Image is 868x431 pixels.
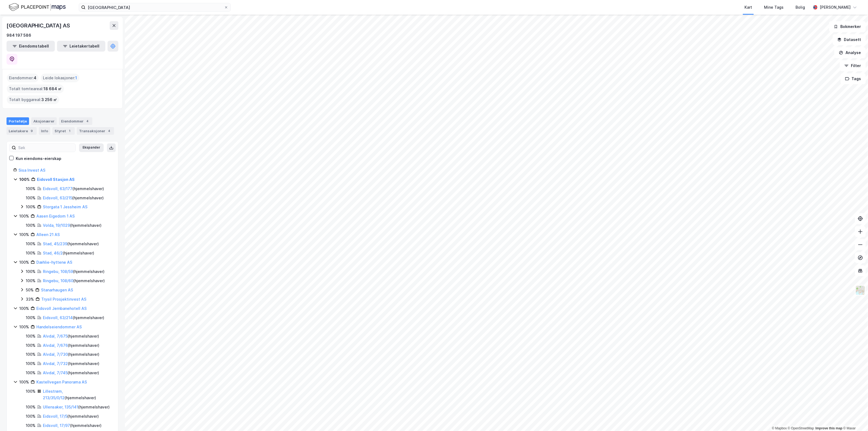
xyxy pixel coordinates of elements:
[36,306,87,311] a: Eidsvoll Jernbanehotell AS
[43,86,62,92] span: 18 684 ㎡
[43,268,105,275] div: ( hjemmelshaver )
[26,222,36,229] div: 100%
[41,288,73,292] a: Stanarhaugen AS
[19,305,29,312] div: 100%
[26,204,36,210] div: 100%
[43,352,68,357] a: Alvdal, 7/730
[16,144,75,152] input: Søk
[7,41,55,52] button: Eiendomstabell
[43,422,102,429] div: ( hjemmelshaver )
[841,73,866,84] button: Tags
[19,231,29,238] div: 100%
[41,297,86,301] a: Trysil Prosjektinvest AS
[77,127,114,135] div: Transaksjoner
[26,370,36,376] div: 100%
[7,117,29,125] div: Portefølje
[855,285,866,295] img: Z
[43,361,68,366] a: Alvdal, 7/732
[19,213,29,219] div: 100%
[26,333,36,339] div: 100%
[43,405,78,409] a: Ullensaker, 135/141
[7,74,39,82] div: Eiendommer :
[26,388,36,395] div: 100%
[43,388,112,401] div: ( hjemmelshaver )
[43,342,99,349] div: ( hjemmelshaver )
[744,4,752,11] div: Kart
[26,278,36,284] div: 100%
[43,241,67,246] a: Stad, 45/239
[26,195,36,201] div: 100%
[36,232,60,237] a: Alleen 21 AS
[43,314,104,321] div: ( hjemmelshaver )
[19,259,29,266] div: 100%
[7,95,59,104] div: Totalt byggareal :
[43,278,105,284] div: ( hjemmelshaver )
[43,389,65,400] a: Lillestrøm, 213/35/0/12
[39,127,50,135] div: Info
[43,195,104,201] div: ( hjemmelshaver )
[85,118,90,124] div: 4
[36,380,87,384] a: Kastellvegen Panorama AS
[7,84,64,93] div: Totalt tomteareal :
[43,315,73,320] a: Eidsvoll, 63/214
[43,205,87,209] a: Storgata 1 Jessheim AS
[796,4,805,11] div: Bolig
[41,74,79,82] div: Leide lokasjoner :
[43,196,72,200] a: Eidsvoll, 63/215
[840,60,866,71] button: Filter
[18,168,45,172] a: Sisa Invest AS
[36,214,75,218] a: Aasen Eigedom 1 AS
[7,127,37,135] div: Leietakere
[19,379,29,385] div: 100%
[36,260,72,265] a: Dæhlie-hyttene AS
[26,413,36,420] div: 100%
[31,117,57,125] div: Aksjonærer
[26,314,36,321] div: 100%
[833,34,866,45] button: Datasett
[7,21,71,30] div: [GEOGRAPHIC_DATA] AS
[43,223,70,228] a: Volda, 19/1029
[43,351,99,358] div: ( hjemmelshaver )
[26,360,36,367] div: 100%
[37,177,75,182] a: Eidsvoll Stasjon AS
[43,185,104,192] div: ( hjemmelshaver )
[43,186,72,191] a: Eidsvoll, 63/177
[43,404,110,410] div: ( hjemmelshaver )
[19,176,30,183] div: 100%
[772,426,787,430] a: Mapbox
[829,21,866,32] button: Bokmerker
[43,250,94,256] div: ( hjemmelshaver )
[57,41,105,52] button: Leietakertabell
[19,324,29,330] div: 100%
[43,251,63,255] a: Stad, 46/2
[43,413,99,420] div: ( hjemmelshaver )
[43,414,67,419] a: Eidsvoll, 17/5
[59,117,92,125] div: Eiendommer
[43,333,99,339] div: ( hjemmelshaver )
[26,296,34,303] div: 33%
[43,360,99,367] div: ( hjemmelshaver )
[7,32,31,39] div: 984 197 586
[43,423,70,428] a: Eidsvoll, 17/97
[43,241,99,247] div: ( hjemmelshaver )
[29,128,34,134] div: 9
[43,370,68,375] a: Alvdal, 7/745
[26,287,34,293] div: 50%
[816,426,842,430] a: Improve this map
[43,370,99,376] div: ( hjemmelshaver )
[16,155,61,162] div: Kun eiendoms-eierskap
[9,2,66,12] img: logo.f888ab2527a4732fd821a326f86c7f29.svg
[788,426,814,430] a: OpenStreetMap
[841,405,868,431] iframe: Chat Widget
[43,334,68,338] a: Alvdal, 7/675
[106,128,112,134] div: 4
[86,3,224,11] input: Søk på adresse, matrikkel, gårdeiere, leietakere eller personer
[764,4,784,11] div: Mine Tags
[41,96,57,103] span: 3 256 ㎡
[834,47,866,58] button: Analyse
[43,278,73,283] a: Ringebu, 108/60
[26,250,36,256] div: 100%
[34,75,36,81] span: 4
[43,269,73,274] a: Ringebu, 108/59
